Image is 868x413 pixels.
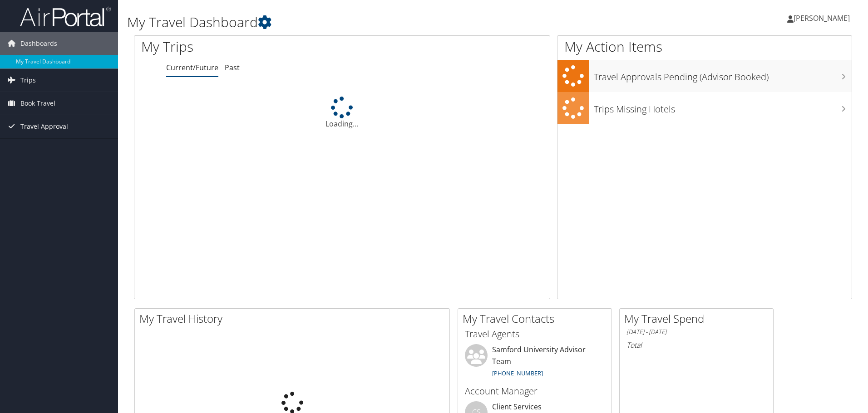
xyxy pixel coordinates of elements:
[465,328,605,340] h3: Travel Agents
[20,32,57,55] span: Dashboards
[557,60,852,92] a: Travel Approvals Pending (Advisor Booked)
[141,37,370,56] h1: My Trips
[463,311,612,326] h2: My Travel Contacts
[166,63,218,73] a: Current/Future
[225,63,240,73] a: Past
[594,66,852,83] h3: Travel Approvals Pending (Advisor Booked)
[787,5,859,32] a: [PERSON_NAME]
[139,311,449,326] h2: My Travel History
[20,6,111,27] img: airportal-logo.png
[20,92,55,115] span: Book Travel
[20,115,68,138] span: Travel Approval
[134,97,550,129] div: Loading...
[460,344,609,381] li: Samford University Advisor Team
[492,369,543,377] a: [PHONE_NUMBER]
[127,13,615,32] h1: My Travel Dashboard
[626,340,766,350] h6: Total
[557,92,852,124] a: Trips Missing Hotels
[594,98,852,116] h3: Trips Missing Hotels
[20,69,36,92] span: Trips
[794,13,850,23] span: [PERSON_NAME]
[557,37,852,56] h1: My Action Items
[624,311,773,326] h2: My Travel Spend
[626,328,766,336] h6: [DATE] - [DATE]
[465,385,605,398] h3: Account Manager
